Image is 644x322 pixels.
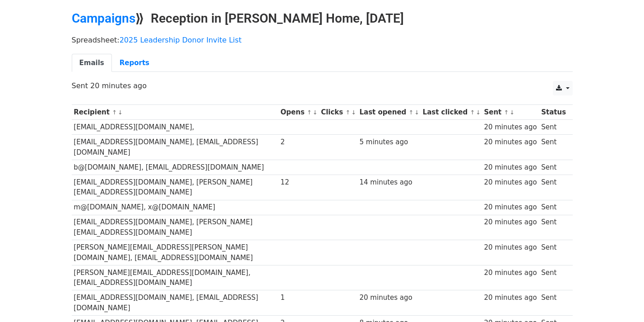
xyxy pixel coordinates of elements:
[72,54,112,72] a: Emails
[72,290,278,316] td: [EMAIL_ADDRESS][DOMAIN_NAME], [EMAIL_ADDRESS][DOMAIN_NAME]
[72,175,278,200] td: [EMAIL_ADDRESS][DOMAIN_NAME], [PERSON_NAME][EMAIL_ADDRESS][DOMAIN_NAME]
[360,293,418,303] div: 20 minutes ago
[409,109,414,116] a: ↑
[476,109,481,116] a: ↓
[72,35,573,45] p: Spreadsheet:
[539,105,568,120] th: Status
[72,240,278,265] td: [PERSON_NAME][EMAIL_ADDRESS][PERSON_NAME][DOMAIN_NAME], [EMAIL_ADDRESS][DOMAIN_NAME]
[484,162,537,173] div: 20 minutes ago
[539,135,568,160] td: Sent
[118,109,123,116] a: ↓
[539,120,568,135] td: Sent
[72,120,278,135] td: [EMAIL_ADDRESS][DOMAIN_NAME],
[539,240,568,265] td: Sent
[72,11,135,26] a: Campaigns
[539,265,568,290] td: Sent
[281,293,317,303] div: 1
[72,81,573,90] p: Sent 20 minutes ago
[72,200,278,215] td: m@[DOMAIN_NAME], x@[DOMAIN_NAME]
[421,105,482,120] th: Last clicked
[313,109,318,116] a: ↓
[484,217,537,227] div: 20 minutes ago
[484,137,537,147] div: 20 minutes ago
[482,105,539,120] th: Sent
[539,200,568,215] td: Sent
[72,135,278,160] td: [EMAIL_ADDRESS][DOMAIN_NAME], [EMAIL_ADDRESS][DOMAIN_NAME]
[539,175,568,200] td: Sent
[72,215,278,240] td: [EMAIL_ADDRESS][DOMAIN_NAME], [PERSON_NAME][EMAIL_ADDRESS][DOMAIN_NAME]
[357,105,421,120] th: Last opened
[72,11,573,26] h2: ⟫ Reception in [PERSON_NAME] Home, [DATE]
[484,122,537,133] div: 20 minutes ago
[351,109,356,116] a: ↓
[360,177,418,188] div: 14 minutes ago
[470,109,475,116] a: ↑
[484,268,537,278] div: 20 minutes ago
[72,265,278,290] td: [PERSON_NAME][EMAIL_ADDRESS][DOMAIN_NAME], [EMAIL_ADDRESS][DOMAIN_NAME]
[360,137,418,147] div: 5 minutes ago
[484,293,537,303] div: 20 minutes ago
[504,109,509,116] a: ↑
[72,160,278,175] td: b@[DOMAIN_NAME], [EMAIL_ADDRESS][DOMAIN_NAME]
[414,109,419,116] a: ↓
[484,177,537,188] div: 20 minutes ago
[278,105,319,120] th: Opens
[319,105,357,120] th: Clicks
[281,177,317,188] div: 12
[112,109,117,116] a: ↑
[484,242,537,253] div: 20 minutes ago
[539,160,568,175] td: Sent
[281,137,317,147] div: 2
[510,109,514,116] a: ↓
[345,109,350,116] a: ↑
[72,105,278,120] th: Recipient
[307,109,312,116] a: ↑
[539,215,568,240] td: Sent
[599,279,644,322] iframe: Chat Widget
[484,202,537,213] div: 20 minutes ago
[539,290,568,316] td: Sent
[112,54,157,72] a: Reports
[120,36,241,44] a: 2025 Leadership Donor Invite List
